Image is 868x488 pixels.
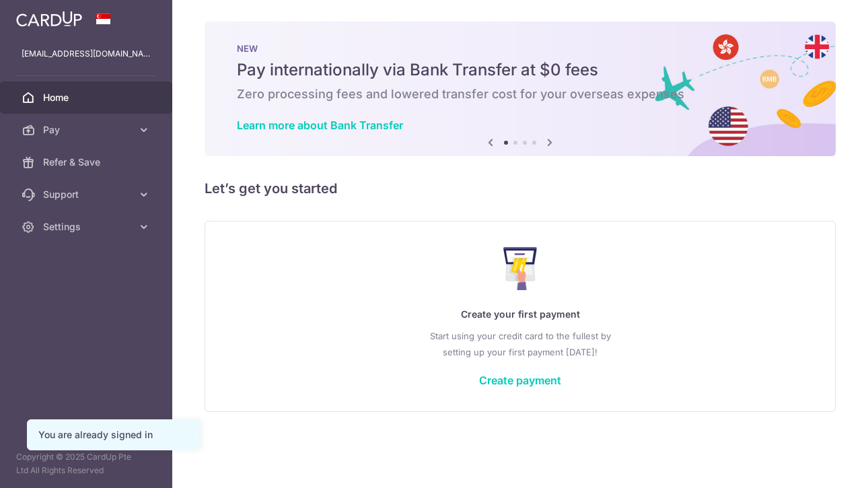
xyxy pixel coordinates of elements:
[43,123,132,137] span: Pay
[237,59,803,81] h5: Pay internationally via Bank Transfer at $0 fees
[237,86,803,102] h6: Zero processing fees and lowered transfer cost for your overseas expenses
[43,220,132,234] span: Settings
[237,118,403,132] a: Learn more about Bank Transfer
[22,47,151,61] p: [EMAIL_ADDRESS][DOMAIN_NAME]
[205,178,836,199] h5: Let’s get you started
[43,91,132,104] span: Home
[16,11,82,27] img: CardUp
[232,328,808,360] p: Start using your credit card to the fullest by setting up your first payment [DATE]!
[43,188,132,201] span: Support
[43,155,132,169] span: Refer & Save
[232,306,808,322] p: Create your first payment
[237,43,803,54] p: NEW
[503,247,538,290] img: Make Payment
[38,428,188,442] div: You are already signed in
[205,22,836,156] img: Bank transfer banner
[479,374,561,387] a: Create payment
